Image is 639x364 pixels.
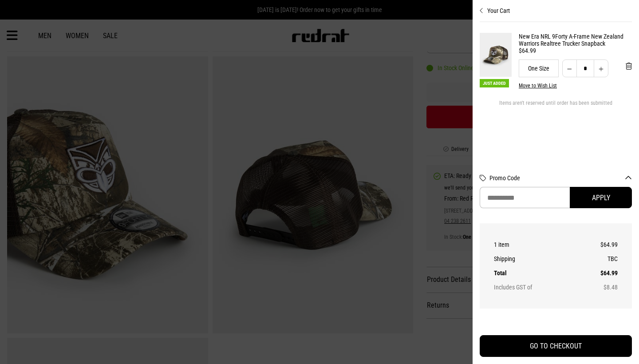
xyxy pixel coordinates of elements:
th: Shipping [494,252,579,266]
img: New Era NRL 9Forty A-Frame New Zealand Warriors Realtree Trucker Snapback [480,33,512,77]
div: $64.99 [519,47,632,54]
div: One Size [519,59,559,77]
td: $64.99 [579,266,618,280]
iframe: Customer reviews powered by Trustpilot [480,319,632,328]
button: Decrease quantity [562,59,577,77]
a: New Era NRL 9Forty A-Frame New Zealand Warriors Realtree Trucker Snapback [519,33,632,47]
td: $64.99 [579,237,618,252]
th: 1 item [494,237,579,252]
button: GO TO CHECKOUT [480,335,632,357]
th: Total [494,266,579,280]
button: 'Remove from cart [619,55,639,77]
button: Open LiveChat chat widget [7,4,34,30]
button: Move to Wish List [519,83,557,89]
button: Increase quantity [594,59,608,77]
button: Apply [570,187,632,208]
input: Promo Code [480,187,570,208]
input: Quantity [576,59,594,77]
td: TBC [579,252,618,266]
span: Just Added [480,79,509,87]
th: Includes GST of [494,280,579,294]
button: Promo Code [489,174,632,182]
td: $8.48 [579,280,618,294]
div: Items aren't reserved until order has been submitted [480,100,632,113]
